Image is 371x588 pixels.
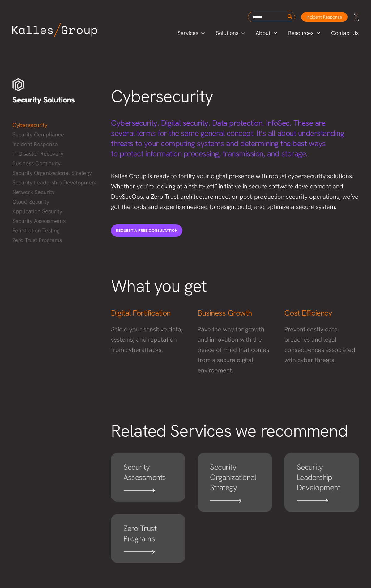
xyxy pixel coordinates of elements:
span: Digital Fortification [111,308,171,318]
span: Cybersecurity. Digital security. Data protection. InfoSec. These are several terms for the same g... [111,118,344,159]
a: Cloud Security [12,197,99,206]
a: Business Continuity [12,159,99,168]
h4: Security Leadership Development [297,462,346,493]
span: Menu Toggle [198,28,205,38]
span: Resources [288,28,313,38]
a: IT Disaster Recovery [12,149,99,158]
a: ServicesMenu Toggle [172,28,210,38]
p: Prevent costly data breaches and legal consequences associated with cyber threats. [284,324,359,365]
h4: Zero Trust Programs [123,523,173,544]
p: Kalles Group is ready to fortify your digital presence with robust cybersecurity solutions. Wheth... [111,171,359,212]
a: Security Organizational Strategy [12,168,99,178]
p: Shield your sensitive data, systems, and reputation from cyberattacks. [111,324,185,355]
a: Cybersecurity [12,120,99,130]
a: Security Assessments [12,216,99,226]
span: Related Services we recommend [111,420,348,442]
span: Services [177,28,198,38]
a: REQUEST A FREE CONSULTATION [111,224,182,237]
a: Zero Trust Programs [111,514,185,563]
span: REQUEST A FREE CONSULTATION [116,228,177,233]
button: Search [286,12,294,22]
a: Security Assessments [111,453,185,502]
a: SolutionsMenu Toggle [210,28,250,38]
a: Penetration Testing [12,226,99,235]
a: Security Leadership Development [284,453,359,512]
img: Kalles Group [12,23,97,37]
span: What you get [111,275,207,297]
span: Menu Toggle [271,28,277,38]
a: Network Security [12,188,99,197]
a: Application Security [12,207,99,216]
span: Security Solutions [12,95,75,105]
span: Cost Efficiency [284,308,332,318]
span: Business Growth [198,308,252,318]
a: ResourcesMenu Toggle [283,28,326,38]
span: Solutions [216,28,238,38]
a: Contact Us [326,28,365,38]
img: Security white [12,78,24,92]
span: Contact Us [331,28,359,38]
a: Incident Response [12,140,99,149]
span: Menu Toggle [238,28,245,38]
span: About [256,28,271,38]
a: AboutMenu Toggle [250,28,283,38]
a: Security Leadership Development [12,178,99,187]
p: Pave the way for growth and innovation with the peace of mind that comes from a secure digital en... [198,324,272,375]
h4: Security Organizational Strategy [210,462,259,493]
nav: Menu [12,120,99,245]
a: Incident Response [301,12,348,22]
span: Cybersecurity [111,85,213,107]
span: Menu Toggle [313,28,320,38]
a: Security Compliance [12,130,99,139]
nav: Primary Site Navigation [172,28,365,38]
h4: Security Assessments [123,462,173,482]
a: Zero Trust Programs [12,236,99,245]
a: Security Organizational Strategy [198,453,272,512]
